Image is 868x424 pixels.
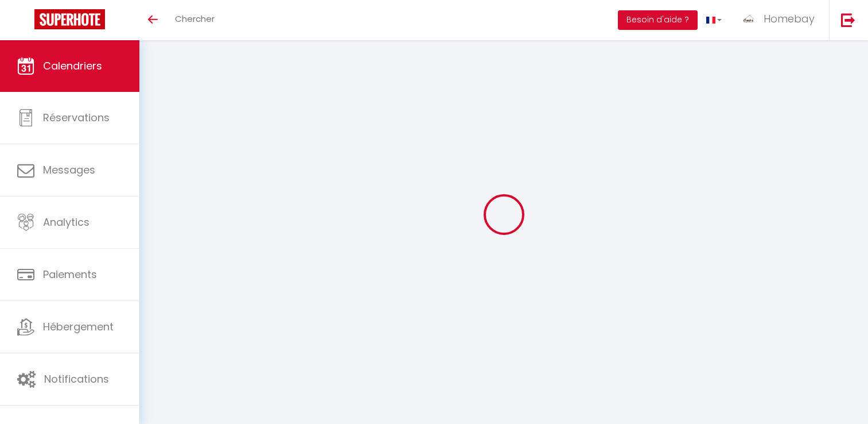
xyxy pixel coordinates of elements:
button: Besoin d'aide ? [618,10,698,30]
span: Calendriers [43,59,102,73]
img: logout [841,13,855,27]
span: Hébergement [43,319,114,334]
img: Super Booking [34,9,105,29]
span: Homebay [764,11,815,26]
img: ... [739,10,756,28]
span: Réservations [43,110,110,125]
span: Notifications [44,372,109,386]
span: Chercher [175,13,215,25]
span: Messages [43,163,95,177]
span: Paiements [43,267,97,282]
span: Analytics [43,215,89,229]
